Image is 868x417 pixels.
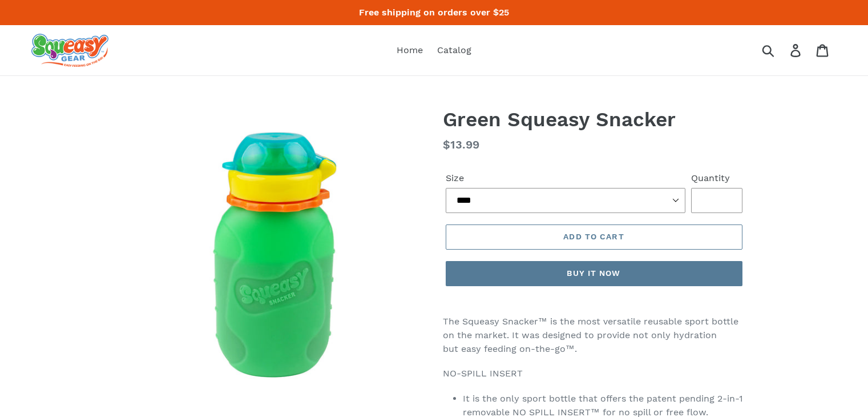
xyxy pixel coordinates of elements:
[437,45,471,56] span: Catalog
[397,45,423,56] span: Home
[446,224,742,250] button: Add to cart
[443,315,745,356] p: The Squeasy Snacker™ is the most versatile reusable sport bottle on the market. It was designed t...
[691,171,742,185] label: Quantity
[446,171,685,185] label: Size
[443,367,745,380] p: NO-SPILL INSERT
[431,42,477,59] a: Catalog
[443,138,479,151] span: $13.99
[443,107,745,131] h1: Green Squeasy Snacker
[446,261,742,286] button: Buy it now
[31,34,108,67] img: squeasy gear snacker portable food pouch
[563,232,624,241] span: Add to cart
[391,42,429,59] a: Home
[766,38,797,63] input: Search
